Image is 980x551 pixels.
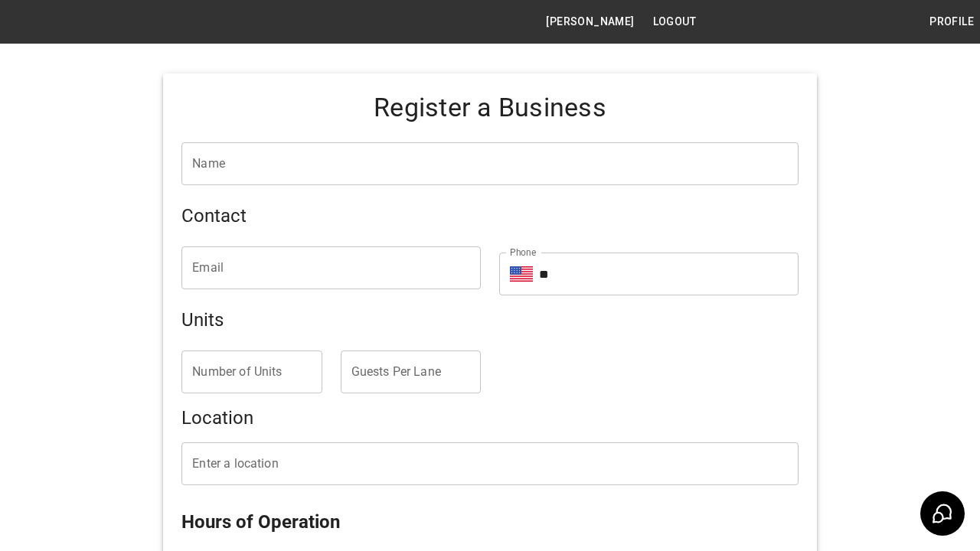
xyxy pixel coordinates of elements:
button: [PERSON_NAME] [540,8,640,36]
label: Phone [510,246,536,259]
button: Profile [923,8,980,36]
h5: Hours of Operation [181,510,798,534]
h5: Contact [181,204,798,228]
button: Select country [510,262,533,285]
h5: Location [181,406,798,430]
h4: Register a Business [181,92,798,124]
h5: Units [181,308,798,332]
button: Logout [647,8,702,36]
img: logo [8,14,92,29]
